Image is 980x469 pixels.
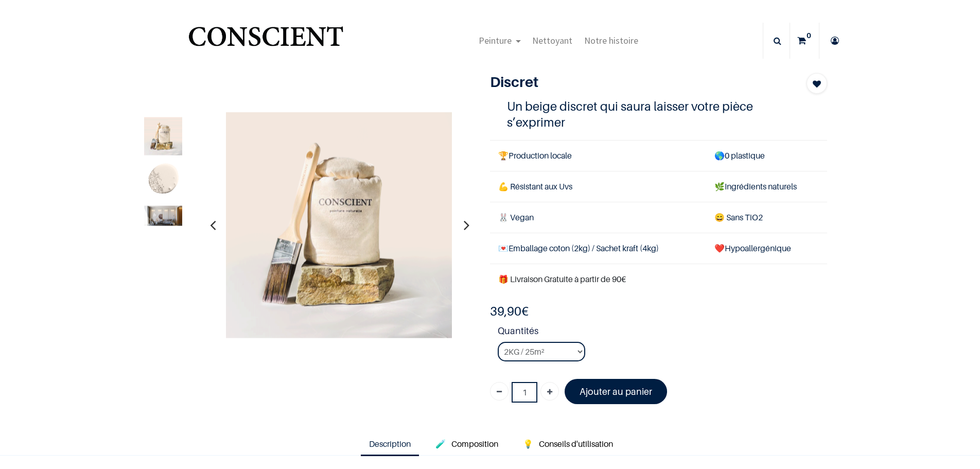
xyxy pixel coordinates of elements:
span: Conseils d'utilisation [539,439,613,449]
span: Nettoyant [532,34,572,46]
a: Supprimer [490,382,509,401]
td: Production locale [490,140,706,171]
a: Ajouter [540,382,559,401]
button: Add to wishlist [807,73,827,94]
img: Product image [144,205,182,225]
span: Notre histoire [584,34,638,46]
img: Product image [144,117,182,155]
td: ans TiO2 [706,202,827,233]
span: 🏆 [498,150,509,161]
b: € [490,304,529,319]
img: Product image [226,112,452,338]
strong: Quantités [498,324,827,342]
h4: Un beige discret qui saura laisser votre pièce s’exprimer [507,98,811,130]
span: 🌿 [714,181,725,192]
span: 💪 Résistant aux Uvs [498,181,572,192]
span: 🐰 Vegan [498,212,534,222]
img: Product image [144,161,182,199]
span: Composition [451,439,498,449]
span: 🧪 [435,439,446,449]
td: 0 plastique [706,140,827,171]
span: 😄 S [714,212,731,222]
td: Emballage coton (2kg) / Sachet kraft (4kg) [490,233,706,264]
td: Ingrédients naturels [706,171,827,202]
span: 39,90 [490,304,521,319]
font: 🎁 Livraison Gratuite à partir de 90€ [498,274,626,284]
span: 💡 [523,439,533,449]
sup: 0 [804,30,814,41]
font: Ajouter au panier [580,386,652,397]
span: 💌 [498,243,509,253]
img: Conscient [186,21,345,61]
a: 0 [790,23,819,59]
a: Ajouter au panier [565,379,667,404]
span: Add to wishlist [813,78,821,90]
a: Logo of Conscient [186,21,345,61]
span: 🌎 [714,150,725,161]
h1: Discret [490,73,777,91]
td: ❤️Hypoallergénique [706,233,827,264]
span: Peinture [479,34,512,46]
span: Description [369,439,411,449]
a: Peinture [472,23,527,59]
